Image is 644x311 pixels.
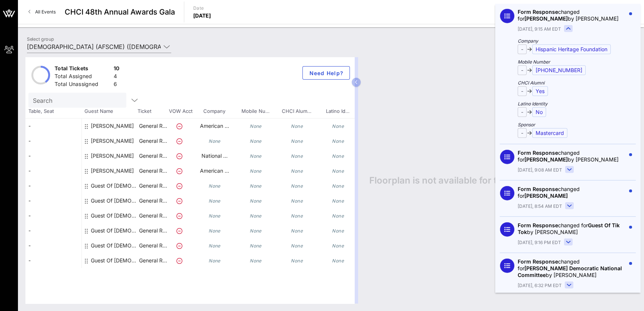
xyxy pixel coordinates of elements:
[291,138,303,144] i: None
[91,163,134,184] div: Laura MacDonald
[518,203,562,210] span: [DATE], 8:54 AM EDT
[291,183,303,189] i: None
[518,65,527,75] div: -
[518,38,625,44] i: Company
[518,9,625,22] div: changed for by [PERSON_NAME]
[138,193,168,208] p: General R…
[25,193,81,208] div: -
[114,80,120,90] div: 6
[518,150,558,156] span: Form Response
[291,168,303,174] i: None
[25,133,81,148] div: -
[518,107,527,117] div: -
[138,148,168,163] p: General R…
[291,153,303,159] i: None
[291,258,303,264] i: None
[518,186,558,192] span: Form Response
[250,213,262,219] i: None
[524,15,568,22] span: [PERSON_NAME]
[114,65,120,74] div: 10
[369,175,536,186] span: Floorplan is not available for this event
[138,238,168,253] p: General R…
[518,86,527,96] div: -
[27,36,54,42] label: Select group
[138,178,168,193] p: General R…
[25,118,81,133] div: -
[138,223,168,238] p: General R…
[518,128,527,138] div: -
[55,73,111,82] div: Total Assigned
[209,228,221,234] i: None
[209,213,221,219] i: None
[25,148,81,163] div: -
[250,228,262,234] i: None
[518,101,625,107] i: Latino Identity
[532,44,611,54] div: Hispanic Heritage Foundation
[250,258,262,264] i: None
[518,265,622,278] span: [PERSON_NAME] Democratic National Committee
[518,222,620,235] span: Guest Of Tik Tok
[532,86,548,96] div: Yes
[91,238,138,253] div: Guest Of American Federation of State, County and Municipal Employees (AFSCME)
[193,4,211,12] p: Date
[91,133,134,148] div: Freddy Rodriguez
[114,73,120,82] div: 4
[25,223,81,238] div: -
[532,128,567,138] div: Mastercard
[332,168,344,174] i: None
[35,9,56,15] span: All Events
[193,12,211,19] p: [DATE]
[291,243,303,249] i: None
[25,253,81,268] div: -
[524,156,568,163] span: [PERSON_NAME]
[209,243,221,249] i: None
[250,168,262,174] i: None
[138,118,168,133] p: General R…
[532,65,586,75] div: [PHONE_NUMBER]
[194,108,235,115] span: Company
[302,66,350,80] button: Need Help?
[250,153,262,159] i: None
[518,150,625,163] div: changed for by [PERSON_NAME]
[24,6,60,18] a: All Events
[194,148,235,163] p: National …
[194,163,235,178] p: American …
[91,178,138,193] div: Guest Of American Federation of State, County and Municipal Employees (AFSCME)
[194,118,235,133] p: American …
[209,183,221,189] i: None
[518,80,625,86] i: CHCI Alumni
[209,198,221,204] i: None
[25,208,81,223] div: -
[291,198,303,204] i: None
[332,228,344,234] i: None
[518,258,558,265] span: Form Response
[518,222,558,228] span: Form Response
[518,9,558,15] span: Form Response
[167,108,194,115] span: VOW Acct
[518,26,561,33] span: [DATE], 9:15 AM EDT
[91,208,138,223] div: Guest Of American Federation of State, County and Municipal Employees (AFSCME)
[250,183,262,189] i: None
[250,138,262,144] i: None
[291,123,303,129] i: None
[250,243,262,249] i: None
[235,108,276,115] span: Mobile Nu…
[91,253,138,268] div: Guest Of American Federation of State, County and Municipal Employees (AFSCME)
[138,163,168,178] p: General R…
[518,44,527,54] div: -
[91,223,138,238] div: Guest Of American Federation of State, County and Municipal Employees (AFSCME)
[291,213,303,219] i: None
[91,193,138,208] div: Guest Of American Federation of State, County and Municipal Employees (AFSCME)
[332,243,344,249] i: None
[532,107,546,117] div: No
[209,258,221,264] i: None
[332,258,344,264] i: None
[250,123,262,129] i: None
[209,138,221,144] i: None
[309,70,343,76] span: Need Help?
[518,282,562,289] span: [DATE], 6:32 PM EDT
[55,80,111,90] div: Total Unassigned
[332,198,344,204] i: None
[250,198,262,204] i: None
[91,118,134,139] div: Evelyn Haro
